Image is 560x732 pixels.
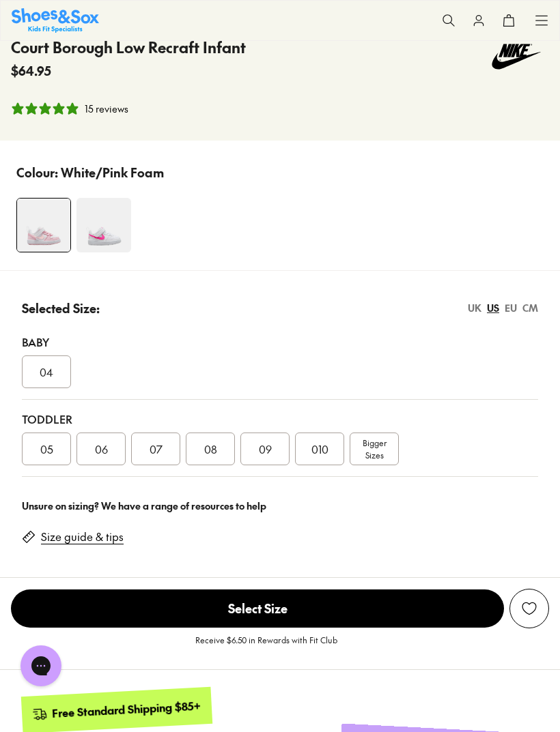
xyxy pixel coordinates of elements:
span: 07 [150,441,163,457]
span: 08 [204,441,217,457]
div: 15 reviews [85,102,128,116]
h4: Court Borough Low Recraft Infant [11,36,246,59]
img: 4-454369_1 [17,199,70,252]
iframe: Gorgias live chat messenger [14,641,68,691]
span: $64.95 [11,61,51,80]
span: 04 [40,364,53,380]
button: Select Size [11,589,504,628]
div: US [487,301,499,315]
button: Add to Wishlist [509,589,549,628]
p: White/Pink Foam [61,163,164,181]
div: UK [468,301,481,315]
a: Size guide & tips [41,529,124,544]
div: CM [522,301,538,315]
a: Shoes & Sox [12,8,99,32]
span: Select Size [11,589,504,628]
div: Unsure on sizing? We have a range of resources to help [22,499,538,513]
div: Baby [22,334,538,350]
p: Selected Size: [22,299,100,317]
div: EU [505,301,517,315]
span: 010 [311,441,328,457]
span: 06 [95,441,108,457]
span: 09 [259,441,272,457]
span: 05 [40,441,53,457]
span: Bigger Sizes [363,437,387,461]
p: Receive $6.50 in Rewards with Fit Club [195,634,337,658]
div: Free Standard Shipping $85+ [52,698,201,720]
button: 5 stars, 15 ratings [11,102,128,116]
img: SNS_Logo_Responsive.svg [12,8,99,32]
div: Toddler [22,411,538,427]
img: Vendor logo [484,36,549,77]
img: 4-502002_1 [76,198,131,252]
p: Colour: [16,163,58,181]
